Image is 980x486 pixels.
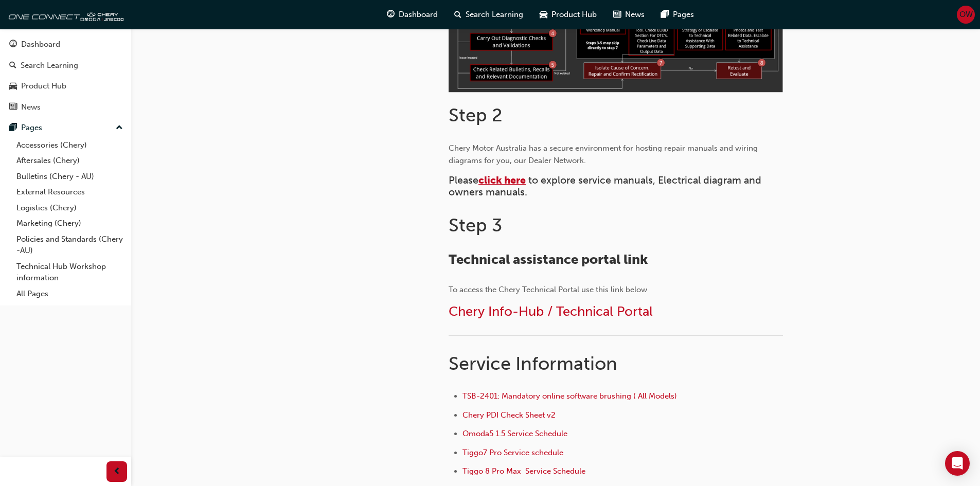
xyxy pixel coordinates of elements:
a: Aftersales (Chery) [12,153,127,169]
a: Search Learning [4,56,127,75]
div: Search Learning [21,60,78,71]
a: pages-iconPages [653,4,702,25]
a: news-iconNews [605,4,653,25]
div: Dashboard [21,39,60,50]
button: Pages [4,118,127,137]
a: guage-iconDashboard [379,4,446,25]
button: OW [957,6,975,24]
a: car-iconProduct Hub [531,4,605,25]
a: search-iconSearch Learning [446,4,531,25]
a: Bulletins (Chery - AU) [12,169,127,185]
span: guage-icon [387,8,395,21]
a: Chery Info-Hub / Technical Portal [449,303,653,319]
a: Marketing (Chery) [12,215,127,231]
span: prev-icon [113,465,121,478]
span: car-icon [540,8,547,21]
span: Please [449,174,478,186]
a: Tiggo7 Pro Service schedule [462,448,563,457]
div: Product Hub [21,80,66,92]
span: OW [959,9,973,21]
div: Pages [21,122,42,134]
span: Step 2 [449,104,503,126]
span: guage-icon [9,40,17,49]
span: pages-icon [9,123,17,133]
span: car-icon [9,82,17,91]
a: Policies and Standards (Chery -AU) [12,231,127,259]
a: click here [478,174,526,186]
span: news-icon [613,8,621,21]
div: Open Intercom Messenger [945,451,970,476]
a: TSB-2401: Mandatory online software brushing ( All Models) [462,391,677,401]
a: Product Hub [4,77,127,96]
span: pages-icon [661,8,669,21]
a: All Pages [12,286,127,302]
span: Technical assistance portal link [449,251,648,267]
span: Service Information [449,352,617,374]
div: News [21,101,41,113]
span: to explore service manuals, Electrical diagram and owners manuals. [449,174,764,198]
a: External Resources [12,184,127,200]
span: search-icon [9,61,16,70]
span: Product Hub [551,9,597,21]
a: Chery PDI Check Sheet v2 [462,410,556,420]
span: up-icon [116,121,123,135]
span: News [625,9,645,21]
span: news-icon [9,103,17,112]
a: Logistics (Chery) [12,200,127,216]
span: search-icon [454,8,461,21]
a: Omoda5 1.5 Service Schedule [462,429,567,438]
img: oneconnect [5,4,123,25]
a: Dashboard [4,35,127,54]
span: To access the Chery Technical Portal use this link below [449,285,647,294]
span: Chery Motor Australia has a secure environment for hosting repair manuals and wiring diagrams for... [449,143,760,165]
a: Technical Hub Workshop information [12,259,127,286]
span: Dashboard [399,9,438,21]
span: Pages [673,9,694,21]
a: News [4,98,127,117]
span: Step 3 [449,214,502,236]
a: Accessories (Chery) [12,137,127,153]
a: Tiggo 8 Pro Max Service Schedule [462,466,585,476]
button: DashboardSearch LearningProduct HubNews [4,33,127,118]
span: Search Learning [466,9,523,21]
